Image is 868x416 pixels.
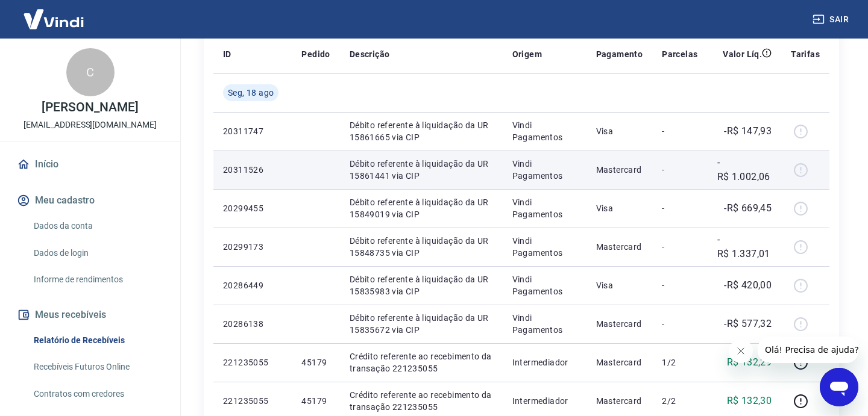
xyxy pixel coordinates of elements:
[512,235,577,259] p: Vindi Pagamentos
[29,241,166,265] a: Dados de login
[512,273,577,297] p: Vindi Pagamentos
[596,356,643,368] p: Mastercard
[24,119,157,131] p: [EMAIL_ADDRESS][DOMAIN_NAME]
[29,382,166,406] a: Contratos com credores
[350,273,493,297] p: Débito referente à liquidação da UR 15835983 via CIP
[42,101,138,114] p: [PERSON_NAME]
[223,48,231,60] p: ID
[662,356,697,368] p: 1/2
[596,241,643,253] p: Mastercard
[350,312,493,336] p: Débito referente à liquidação da UR 15835672 via CIP
[596,318,643,330] p: Mastercard
[29,214,166,238] a: Dados da conta
[596,279,643,291] p: Visa
[727,355,772,370] p: R$ 132,29
[662,241,697,253] p: -
[350,119,493,143] p: Débito referente à liquidação da UR 15861665 via CIP
[820,368,858,406] iframe: Botão para abrir a janela de mensagens
[7,8,101,18] span: Olá! Precisa de ajuda?
[223,356,282,368] p: 221235055
[14,1,93,37] img: Vindi
[14,151,166,178] a: Início
[512,312,577,336] p: Vindi Pagamentos
[758,337,858,363] iframe: Mensagem da empresa
[512,158,577,182] p: Vindi Pagamentos
[350,235,493,259] p: Débito referente à liquidação da UR 15848735 via CIP
[791,48,820,60] p: Tarifas
[223,395,282,407] p: 221235055
[223,279,282,291] p: 20286449
[301,48,330,60] p: Pedido
[512,196,577,220] p: Vindi Pagamentos
[29,328,166,353] a: Relatório de Recebíveis
[724,278,772,293] p: -R$ 420,00
[512,356,577,368] p: Intermediador
[223,241,282,253] p: 20299173
[350,48,390,60] p: Descrição
[810,8,854,31] button: Sair
[724,124,772,138] p: -R$ 147,93
[350,158,493,182] p: Débito referente à liquidação da UR 15861441 via CIP
[301,395,330,407] p: 45179
[350,350,493,374] p: Crédito referente ao recebimento da transação 221235055
[596,48,643,60] p: Pagamento
[14,187,166,214] button: Meu cadastro
[512,48,542,60] p: Origem
[662,318,697,330] p: -
[717,155,772,184] p: -R$ 1.002,06
[29,267,166,292] a: Informe de rendimentos
[512,119,577,143] p: Vindi Pagamentos
[223,318,282,330] p: 20286138
[29,355,166,379] a: Recebíveis Futuros Online
[724,201,772,216] p: -R$ 669,45
[729,339,753,363] iframe: Fechar mensagem
[727,394,772,408] p: R$ 132,30
[662,279,697,291] p: -
[662,395,697,407] p: 2/2
[596,125,643,137] p: Visa
[223,125,282,137] p: 20311747
[350,389,493,413] p: Crédito referente ao recebimento da transação 221235055
[350,196,493,220] p: Débito referente à liquidação da UR 15849019 via CIP
[662,202,697,214] p: -
[512,395,577,407] p: Intermediador
[717,232,772,261] p: -R$ 1.337,01
[662,125,697,137] p: -
[14,302,166,328] button: Meus recebíveis
[662,48,697,60] p: Parcelas
[596,202,643,214] p: Visa
[66,48,115,96] div: C
[724,317,772,331] p: -R$ 577,32
[301,356,330,368] p: 45179
[596,164,643,176] p: Mastercard
[662,164,697,176] p: -
[228,87,274,99] span: Seg, 18 ago
[596,395,643,407] p: Mastercard
[723,48,762,60] p: Valor Líq.
[223,202,282,214] p: 20299455
[223,164,282,176] p: 20311526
